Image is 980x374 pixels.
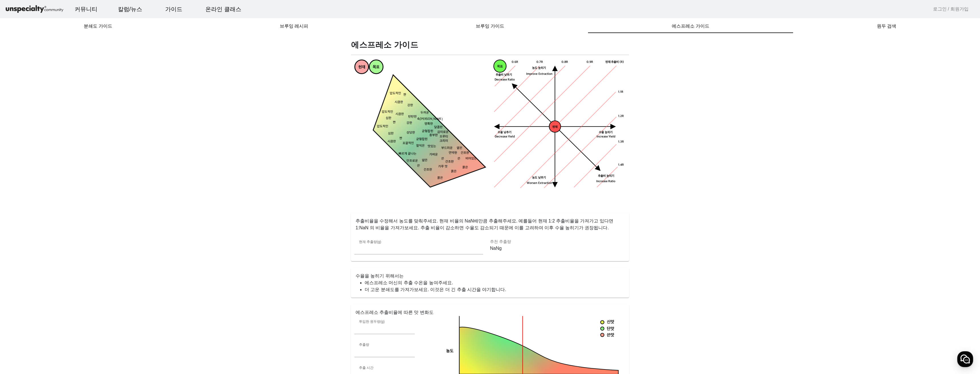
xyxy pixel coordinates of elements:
[512,60,518,64] tspan: 0.6R
[351,213,629,231] p: 추출비율을 수정해서 농도를 맞춰주세요. 현재 비율의 NaN배만큼 추출해주세요. 예를들어 현재 1:2 추출비율을 가져가고 있다면 1:NaN 의 비율을 가져가보세요. 추출 비율이...
[365,286,624,293] li: 더 고운 분쇄도를 가져가보세요. 이것은 더 긴 추출 시간을 야기합니다.
[403,93,406,97] tspan: 짠
[382,110,393,114] tspan: 압도적인
[422,158,428,162] tspan: 얇은
[359,366,373,369] mat-label: 추출 시간
[417,164,420,168] tspan: 쓴
[672,24,709,28] span: 에스프레소 가이드
[446,348,454,354] tspan: 농도
[618,115,624,118] tspan: 1.2R
[280,24,308,28] span: 브루잉 레시피
[358,65,365,70] tspan: 현재
[618,140,624,144] tspan: 1.3R
[440,139,448,143] tspan: 크리미
[552,125,558,129] tspan: 현재
[437,176,443,180] tspan: 묽은
[373,65,379,70] tspan: 목표
[73,181,109,195] a: 설정
[356,273,404,279] mat-card-title: 수율을 높히기 위해서는
[365,279,624,286] li: 에스프레소 머신의 추출 수온을 높여주세요.
[458,157,460,160] tspan: 쓴
[449,151,457,155] tspan: 연약한
[476,24,504,28] span: 브루잉 가이드
[599,130,612,134] tspan: 수율 높히기
[424,168,432,172] tspan: 건조한
[618,90,623,94] tspan: 1.1R
[395,100,403,104] tspan: 시큼한
[390,91,401,95] tspan: 압도적인
[441,157,444,160] tspan: 쓴
[440,135,448,139] tspan: 프루티
[445,160,454,164] tspan: 건조한
[451,170,457,173] tspan: 묽은
[416,137,428,141] tspan: 균형잡힌
[605,60,624,64] tspan: 현재 추출비 (R)
[399,137,402,140] tspan: 짠
[359,343,369,346] mat-label: 추출량
[429,153,438,156] tspan: 가벼운
[607,320,614,325] tspan: 신맛
[407,104,413,107] tspan: 강한
[465,157,477,160] tspan: 비어있는
[416,144,425,148] tspan: 잘익은
[70,1,102,17] a: 커뮤니티
[356,309,434,316] mat-card-title: 에스프레소 추출비율에 따른 맛 변화도
[52,189,59,194] span: 대화
[933,6,969,13] a: 로그인 / 회원가입
[877,24,896,28] span: 원두 검색
[420,111,429,115] tspan: 두꺼운
[387,140,396,144] tspan: 시큼한
[607,332,614,338] tspan: 쓴맛
[495,135,515,138] tspan: Decrease Yield
[408,115,417,118] tspan: 탄탄한
[161,1,187,17] a: 가이드
[429,133,438,137] tspan: 풍부한
[532,176,546,180] tspan: 농도 낮추기
[393,120,396,124] tspan: 짠
[527,181,552,185] tspan: Worsen Extraction
[422,129,433,133] tspan: 균형잡힌
[457,146,462,150] tspan: 옅은
[84,24,112,28] span: 분쇄도 가이드
[201,1,246,17] a: 온라인 클래스
[38,181,73,195] a: 대화
[359,320,385,323] mat-label: 투입한 원두량(g)
[18,189,21,194] span: 홈
[434,125,443,129] tspan: 달콤한
[395,113,404,116] tspan: 시큼한
[2,181,38,195] a: 홈
[596,179,616,183] tspan: Increase Ratio
[618,163,624,167] tspan: 1.4R
[562,60,568,64] tspan: 0.8R
[461,151,469,155] tspan: 건조한
[496,73,512,77] tspan: 추출비 낮추기
[526,72,552,76] tspan: Improve Extraction
[377,124,388,128] tspan: 압도적인
[399,152,416,156] tspan: 빠르게 끝나는
[490,239,511,244] mat-label: 추천 추출량
[497,65,503,68] tspan: 목표
[417,117,443,121] tspan: 속[PERSON_NAME]
[407,159,418,163] tspan: 단조로운
[388,132,394,136] tspan: 심한
[498,130,511,134] tspan: 수율 낮추기
[113,1,147,17] a: 칼럼/뉴스
[437,130,449,134] tspan: 감미로운
[351,40,629,50] h1: 에스프레소 가이드
[441,146,453,150] tspan: 부드러운
[587,60,593,64] tspan: 0.9R
[495,78,515,81] tspan: Decrease Ratio
[5,4,64,14] img: logo
[607,326,614,332] tspan: 단맛
[359,240,381,244] mat-label: 현재 추출량(g)
[598,174,614,178] tspan: 추출비 높히기
[428,145,436,148] tspan: 맛있는
[462,165,468,169] tspan: 묽은
[532,66,546,70] tspan: 농도 높히기
[424,122,433,126] tspan: 명확한
[88,189,95,194] span: 설정
[438,165,448,169] tspan: 가루 맛
[536,60,543,64] tspan: 0.7R
[386,117,391,120] tspan: 심한
[490,245,619,252] p: NaNg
